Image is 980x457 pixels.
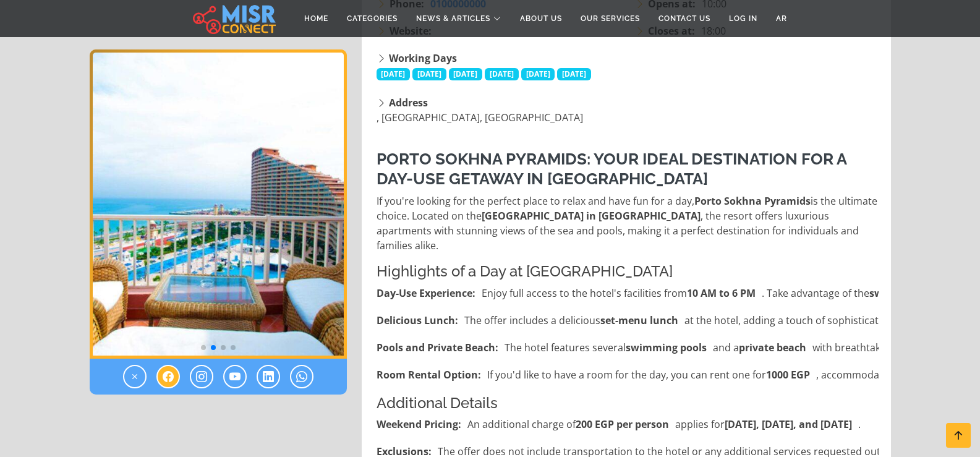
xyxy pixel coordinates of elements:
[377,263,879,281] h4: Highlights of a Day at [GEOGRAPHIC_DATA]
[571,7,649,30] a: Our Services
[377,417,861,432] p: An additional charge of applies for .
[416,13,490,24] span: News & Articles
[377,286,475,300] strong: Day-Use Experience:
[521,68,555,80] span: [DATE]
[377,314,458,327] strong: Delicious Lunch:
[694,194,811,208] strong: Porto Sokhna Pyramids
[739,341,806,354] strong: private beach
[767,7,796,30] a: AR
[295,7,338,30] a: Home
[412,68,446,80] span: [DATE]
[90,49,347,359] img: Porto Sokhna Pyramids
[377,150,879,188] h3: Porto Sokhna Pyramids: Your Ideal Destination for a Day-Use Getaway in [GEOGRAPHIC_DATA]
[90,49,347,359] div: 2 / 4
[377,395,879,412] h4: Additional Details
[377,194,879,253] p: If you're looking for the perfect place to relax and have fun for a day, is the ultimate choice. ...
[511,7,571,30] a: About Us
[377,368,481,382] strong: Room Rental Option:
[557,68,591,80] span: [DATE]
[649,7,720,30] a: Contact Us
[687,286,756,300] strong: 10 AM to 6 PM
[377,341,498,354] strong: Pools and Private Beach:
[449,68,483,80] span: [DATE]
[485,68,519,80] span: [DATE]
[725,417,852,431] strong: [DATE], [DATE], and [DATE]
[869,286,950,300] strong: swimming pools
[377,417,461,431] strong: Weekend Pricing:
[338,7,407,30] a: Categories
[389,96,428,109] strong: Address
[600,314,678,327] strong: set-menu lunch
[377,313,952,328] p: The offer includes a delicious at the hotel, adding a touch of sophistication to your day.
[211,345,216,350] span: Go to slide 2
[221,345,226,350] span: Go to slide 3
[576,417,669,431] strong: 200 EGP per person
[766,368,810,382] strong: 1000 EGP
[377,111,583,124] span: , [GEOGRAPHIC_DATA], [GEOGRAPHIC_DATA]
[193,3,276,34] img: main.misr_connect
[407,7,511,30] a: News & Articles
[720,7,767,30] a: Log in
[626,341,707,354] strong: swimming pools
[201,345,206,350] span: Go to slide 1
[231,345,236,350] span: Go to slide 4
[482,209,701,223] strong: [GEOGRAPHIC_DATA] in [GEOGRAPHIC_DATA]
[377,68,411,80] span: [DATE]
[389,51,457,65] strong: Working Days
